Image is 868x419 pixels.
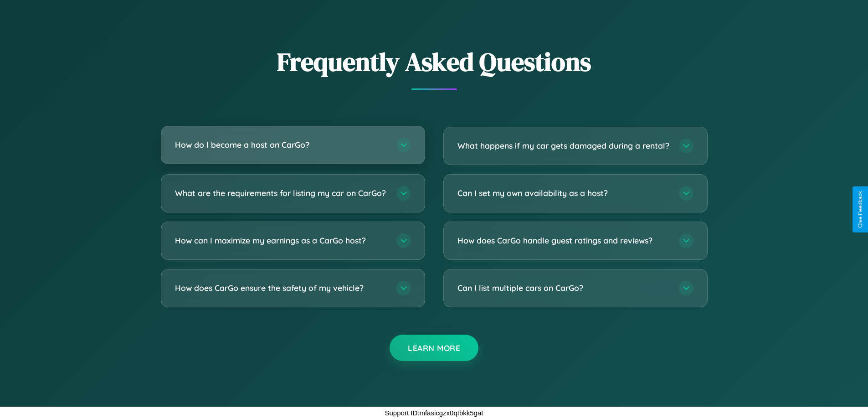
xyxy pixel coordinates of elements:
[161,44,708,79] h2: Frequently Asked Questions
[390,335,478,361] button: Learn More
[175,139,387,150] h3: How do I become a host on CarGo?
[385,407,483,419] p: Support ID: mfasicgzx0qtbkk5gat
[457,235,670,246] h3: How does CarGo handle guest ratings and reviews?
[457,282,670,294] h3: Can I list multiple cars on CarGo?
[175,187,387,199] h3: What are the requirements for listing my car on CarGo?
[175,235,387,246] h3: How can I maximize my earnings as a CarGo host?
[457,140,670,151] h3: What happens if my car gets damaged during a rental?
[175,282,387,294] h3: How does CarGo ensure the safety of my vehicle?
[457,187,670,199] h3: Can I set my own availability as a host?
[857,191,863,228] div: Give Feedback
